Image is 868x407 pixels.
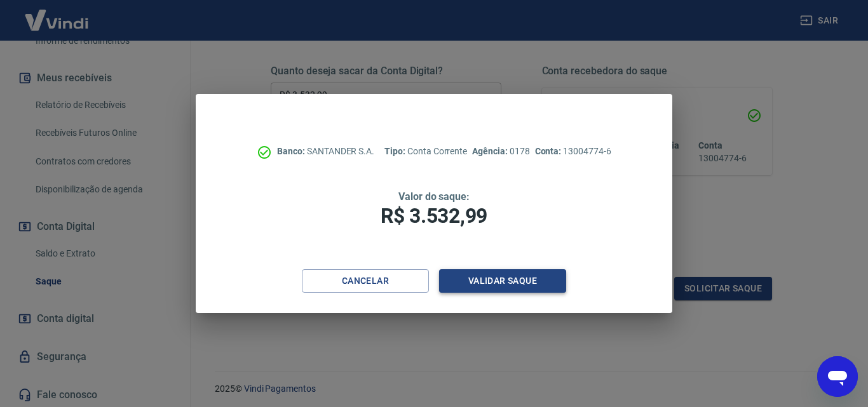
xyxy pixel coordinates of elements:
[535,145,611,158] p: 13004774-6
[384,146,407,156] span: Tipo:
[398,190,470,203] span: Valor do saque:
[439,269,566,293] button: Validar saque
[384,145,467,158] p: Conta Corrente
[277,145,374,158] p: SANTANDER S.A.
[472,146,510,156] span: Agência:
[302,269,429,293] button: Cancelar
[277,146,307,156] span: Banco:
[817,356,858,397] iframe: Botão para abrir a janela de mensagens
[381,204,487,228] span: R$ 3.532,99
[472,145,529,158] p: 0178
[535,146,564,156] span: Conta:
